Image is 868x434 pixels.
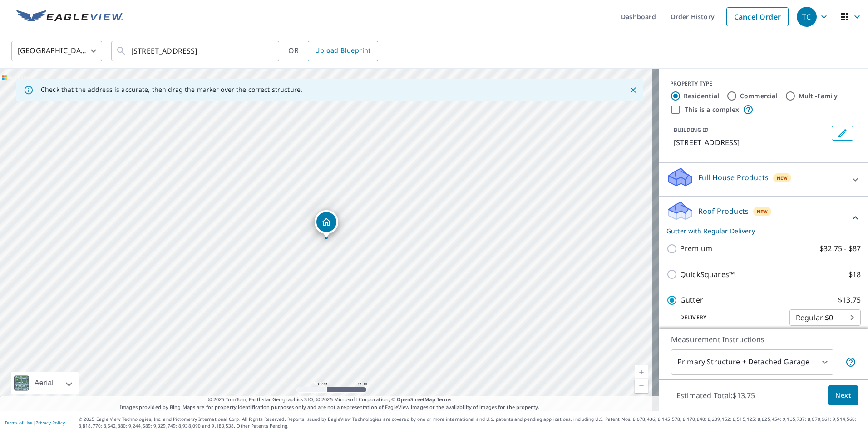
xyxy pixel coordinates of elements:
[41,86,302,94] p: Check that the address is accurate, then drag the marker over the correct structure.
[627,84,639,96] button: Close
[79,416,863,429] p: © 2025 Eagle View Technologies, Inc. and Pictometry International Corp. All Rights Reserved. Repo...
[437,396,452,403] a: Terms
[789,305,861,330] div: Regular $0
[315,210,338,238] div: Dropped pin, building 1, Residential property, 4385 Leopard Rd Terre Haute, IN 47802
[666,200,861,236] div: Roof ProductsNewGutter with Regular Delivery
[674,137,828,148] p: [STREET_ADDRESS]
[397,396,435,403] a: OpenStreetMap
[635,365,648,379] a: Current Level 19, Zoom In
[832,126,853,141] button: Edit building 1
[131,38,261,64] input: Search by address or latitude-longitude
[288,41,378,61] div: OR
[11,38,102,64] div: [GEOGRAPHIC_DATA]
[680,294,703,306] p: Gutter
[35,419,65,426] a: Privacy Policy
[740,91,778,101] label: Commercial
[674,126,709,134] p: BUILDING ID
[680,243,712,254] p: Premium
[726,7,789,26] a: Cancel Order
[819,243,861,254] p: $32.75 - $87
[685,105,739,114] label: This is a complex
[797,7,817,27] div: TC
[680,269,735,280] p: QuickSquares™
[666,167,861,192] div: Full House ProductsNew
[828,385,858,406] button: Next
[5,419,33,426] a: Terms of Use
[838,294,861,306] p: $13.75
[698,172,769,183] p: Full House Products
[32,372,56,394] div: Aerial
[208,396,452,404] span: © 2025 TomTom, Earthstar Geographics SIO, © 2025 Microsoft Corporation, ©
[669,385,762,405] p: Estimated Total: $13.75
[845,357,856,368] span: Your report will include the primary structure and a detached garage if one exists.
[799,91,838,101] label: Multi-Family
[698,206,749,217] p: Roof Products
[16,10,123,24] img: EV Logo
[671,349,833,375] div: Primary Structure + Detached Garage
[848,269,861,280] p: $18
[315,45,370,56] span: Upload Blueprint
[671,334,856,345] p: Measurement Instructions
[666,313,789,322] p: Delivery
[684,91,719,101] label: Residential
[670,80,857,88] div: PROPERTY TYPE
[11,372,79,394] div: Aerial
[635,379,648,393] a: Current Level 19, Zoom Out
[666,226,850,236] p: Gutter with Regular Delivery
[835,390,851,401] span: Next
[777,174,788,182] span: New
[5,420,65,425] p: |
[308,41,378,61] a: Upload Blueprint
[757,208,768,215] span: New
